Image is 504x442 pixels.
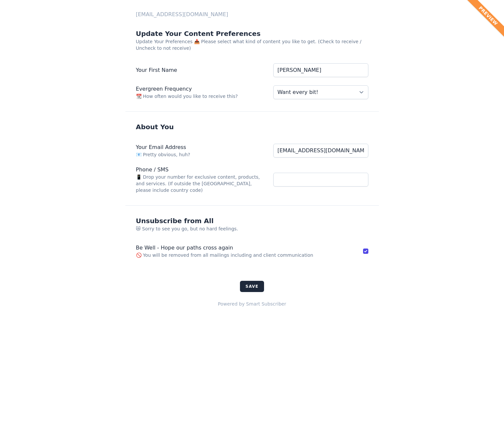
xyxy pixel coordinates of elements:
div: Update Your Preferences 📥 Please select what kind of content you like to get. (Check to receive /... [136,38,368,51]
span: Save [246,284,258,289]
div: [EMAIL_ADDRESS][DOMAIN_NAME] [125,11,379,18]
a: Powered by Smart Subscriber [218,301,286,307]
div: Update Your Content Preferences [136,29,368,38]
input: Be Well - Hope our paths cross again🚫 You will be removed from all mailings including and client ... [363,249,368,254]
div: Be Well - Hope our paths cross again [136,244,353,252]
div: 📱 Drop your number for exclusive content, products, and services. (If outside the [GEOGRAPHIC_DAT... [136,174,263,193]
div: 📧 Pretty obvious, huh? [136,151,263,158]
div: Evergreen Frequency [136,85,263,93]
div: 🚫 You will be removed from all mailings including and client communication [136,252,353,258]
div: 📆 How often would you like to receive this? [136,93,263,100]
input: Your First Name [273,63,368,77]
input: Your Email Address📧 Pretty obvious, huh? [273,144,368,158]
select: Evergreen Frequency📆 How often would you like to receive this? [273,85,368,99]
input: Phone / SMS📱 Drop your number for exclusive content, products, and services. (If outside the [GEO... [273,173,368,187]
div: Your First Name [136,66,263,74]
button: Save [240,281,264,292]
div: Your Email Address [136,143,263,151]
div: Phone / SMS [136,166,263,174]
div: About You [136,122,368,132]
div: Unsubscribe from All [136,216,368,225]
div: 😿 Sorry to see you go, but no hard feelings. [136,225,368,232]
